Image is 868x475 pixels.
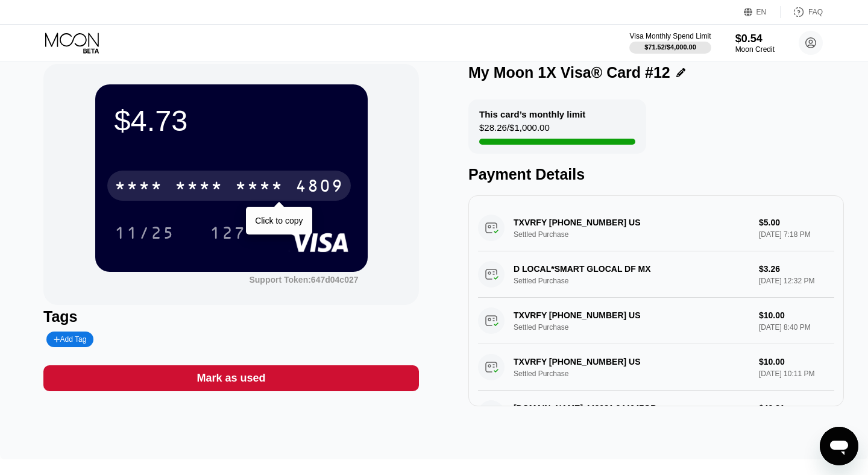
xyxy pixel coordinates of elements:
div: Support Token:647d04c027 [249,275,358,285]
div: My Moon 1X Visa® Card #12 [468,64,670,81]
div: $4.73 [115,104,348,137]
div: Mark as used [43,365,419,391]
div: This card’s monthly limit [479,109,585,119]
div: 11/25 [115,225,175,244]
div: $0.54 [735,33,775,45]
div: FAQ [808,8,823,16]
div: Add Tag [54,335,86,344]
div: $28.26 / $1,000.00 [479,122,550,139]
div: EN [744,6,781,18]
div: Visa Monthly Spend Limit$71.52/$4,000.00 [629,32,711,54]
div: FAQ [781,6,823,18]
iframe: Button to launch messaging window [820,427,858,465]
div: Click to copy [255,216,303,225]
div: Mark as used [197,371,265,385]
div: Tags [43,308,419,326]
div: Moon Credit [735,45,775,54]
div: $71.52 / $4,000.00 [644,43,696,51]
div: Support Token: 647d04c027 [249,275,358,285]
div: 127 [210,225,246,244]
div: 4809 [295,178,344,197]
div: $0.54Moon Credit [735,33,775,54]
div: 127 [201,218,255,248]
div: 11/25 [105,218,184,248]
div: Payment Details [468,166,844,183]
div: EN [756,8,767,16]
div: Visa Monthly Spend Limit [629,32,711,40]
div: Add Tag [46,332,93,347]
